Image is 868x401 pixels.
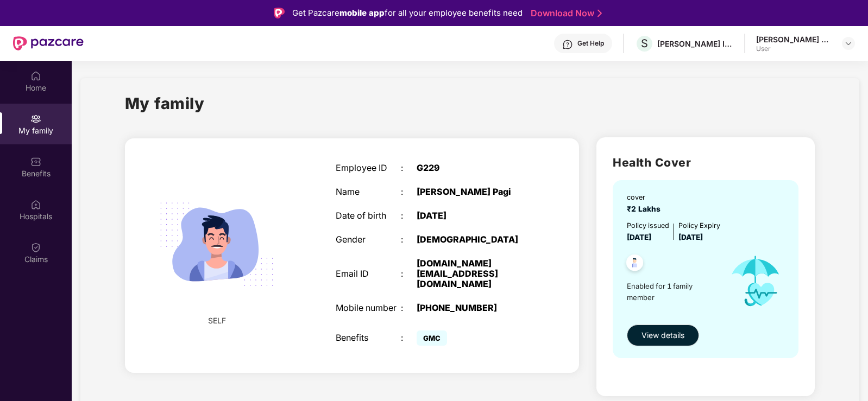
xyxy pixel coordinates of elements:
[562,39,573,50] img: svg+xml;base64,PHN2ZyBpZD0iSGVscC0zMngzMiIgeG1sbnM9Imh0dHA6Ly93d3cudzMub3JnLzIwMDAvc3ZnIiB3aWR0aD...
[401,303,417,313] div: :
[274,8,285,18] img: Logo
[401,187,417,197] div: :
[336,303,400,313] div: Mobile number
[627,324,699,346] button: View details
[401,211,417,221] div: :
[417,211,530,221] div: [DATE]
[627,281,720,303] span: Enabled for 1 family member
[531,8,599,19] a: Download Now
[756,44,832,53] div: User
[125,91,205,116] h1: My family
[417,258,530,289] div: [DOMAIN_NAME][EMAIL_ADDRESS][DOMAIN_NAME]
[30,156,41,167] img: svg+xml;base64,PHN2ZyBpZD0iQmVuZWZpdHMiIHhtbG5zPSJodHRwOi8vd3d3LnczLm9yZy8yMDAwL3N2ZyIgd2lkdGg9Ij...
[678,233,703,241] span: [DATE]
[613,154,798,171] h2: Health Cover
[336,234,400,245] div: Gender
[30,71,41,81] img: svg+xml;base64,PHN2ZyBpZD0iSG9tZSIgeG1sbnM9Imh0dHA6Ly93d3cudzMub3JnLzIwMDAvc3ZnIiB3aWR0aD0iMjAiIG...
[339,8,385,18] strong: mobile app
[627,192,665,203] div: cover
[401,269,417,279] div: :
[401,234,417,245] div: :
[30,242,41,253] img: svg+xml;base64,PHN2ZyBpZD0iQ2xhaW0iIHhtbG5zPSJodHRwOi8vd3d3LnczLm9yZy8yMDAwL3N2ZyIgd2lkdGg9IjIwIi...
[401,333,417,343] div: :
[13,36,84,50] img: New Pazcare Logo
[417,187,530,197] div: [PERSON_NAME] Pagi
[641,329,684,341] span: View details
[146,174,287,315] img: svg+xml;base64,PHN2ZyB4bWxucz0iaHR0cDovL3d3dy53My5vcmcvMjAwMC9zdmciIHdpZHRoPSIyMjQiIGhlaWdodD0iMT...
[597,8,602,19] img: Stroke
[627,205,665,213] span: ₹2 Lakhs
[417,303,530,313] div: [PHONE_NUMBER]
[401,163,417,173] div: :
[336,333,400,343] div: Benefits
[336,269,400,279] div: Email ID
[720,244,791,320] img: icon
[844,39,853,48] img: svg+xml;base64,PHN2ZyBpZD0iRHJvcGRvd24tMzJ4MzIiIHhtbG5zPSJodHRwOi8vd3d3LnczLm9yZy8yMDAwL3N2ZyIgd2...
[208,315,226,327] span: SELF
[657,39,733,49] div: [PERSON_NAME] INOTEC LIMITED
[417,163,530,173] div: G229
[336,163,400,173] div: Employee ID
[627,233,651,241] span: [DATE]
[621,251,648,278] img: svg+xml;base64,PHN2ZyB4bWxucz0iaHR0cDovL3d3dy53My5vcmcvMjAwMC9zdmciIHdpZHRoPSI0OC45NDMiIGhlaWdodD...
[756,34,832,44] div: [PERSON_NAME] Pagi
[577,39,604,48] div: Get Help
[417,330,447,346] span: GMC
[292,7,523,20] div: Get Pazcare for all your employee benefits need
[627,220,669,231] div: Policy issued
[417,234,530,245] div: [DEMOGRAPHIC_DATA]
[678,220,720,231] div: Policy Expiry
[336,187,400,197] div: Name
[641,37,648,50] span: S
[336,211,400,221] div: Date of birth
[30,113,41,124] img: svg+xml;base64,PHN2ZyB3aWR0aD0iMjAiIGhlaWdodD0iMjAiIHZpZXdCb3g9IjAgMCAyMCAyMCIgZmlsbD0ibm9uZSIgeG...
[30,199,41,210] img: svg+xml;base64,PHN2ZyBpZD0iSG9zcGl0YWxzIiB4bWxucz0iaHR0cDovL3d3dy53My5vcmcvMjAwMC9zdmciIHdpZHRoPS...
